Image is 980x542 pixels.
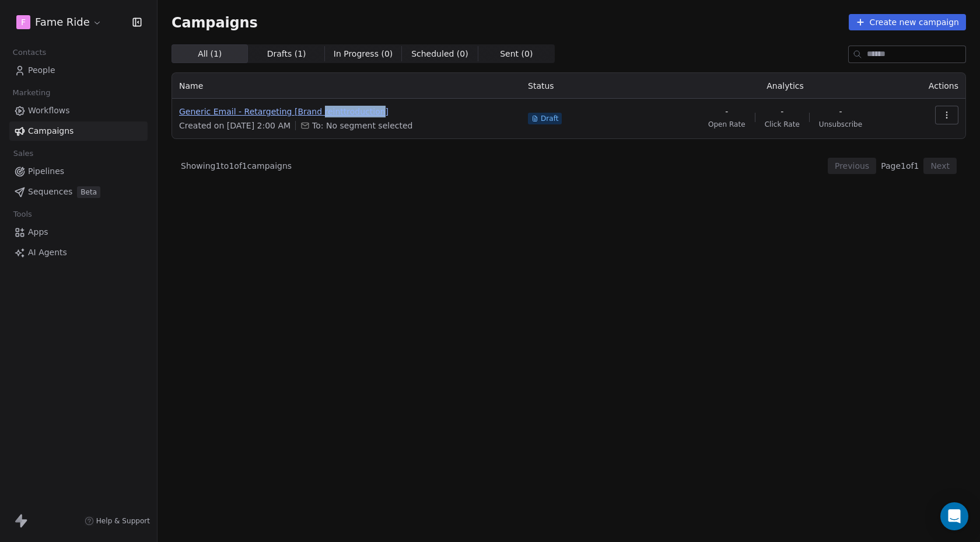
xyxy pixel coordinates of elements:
[28,186,72,198] span: Sequences
[725,106,728,117] span: -
[521,73,667,99] th: Status
[9,223,148,242] a: Apps
[28,105,70,117] span: Workflows
[85,516,150,526] a: Help & Support
[839,106,842,117] span: -
[21,16,26,28] span: F
[9,162,148,181] a: Pipelines
[35,15,90,30] span: Fame Ride
[28,64,55,77] span: People
[28,125,73,137] span: Campaigns
[8,44,51,61] span: Contacts
[411,48,468,60] span: Scheduled ( 0 )
[28,246,67,259] span: AI Agents
[8,145,38,162] span: Sales
[9,121,148,141] a: Campaigns
[179,120,290,131] span: Created on [DATE] 2:00 AM
[904,73,965,99] th: Actions
[708,120,745,129] span: Open Rate
[541,114,558,123] span: Draft
[828,158,876,174] button: Previous
[9,61,148,80] a: People
[765,120,800,129] span: Click Rate
[96,516,150,526] span: Help & Support
[28,165,64,178] span: Pipelines
[181,160,292,172] span: Showing 1 to 1 of 1 campaigns
[172,73,521,99] th: Name
[667,73,904,99] th: Analytics
[923,158,957,174] button: Next
[881,160,919,172] span: Page 1 of 1
[77,186,100,198] span: Beta
[14,12,104,32] button: FFame Ride
[849,14,966,30] button: Create new campaign
[267,48,306,60] span: Drafts ( 1 )
[171,14,258,30] span: Campaigns
[8,84,55,102] span: Marketing
[780,106,783,117] span: -
[9,182,148,201] a: SequencesBeta
[179,106,514,117] span: Generic Email - Retargeting [Brand reinttroduction]
[9,101,148,120] a: Workflows
[940,502,968,530] div: Open Intercom Messenger
[334,48,393,60] span: In Progress ( 0 )
[8,206,37,223] span: Tools
[9,243,148,262] a: AI Agents
[819,120,862,129] span: Unsubscribe
[312,120,412,131] span: To: No segment selected
[28,226,48,238] span: Apps
[500,48,533,60] span: Sent ( 0 )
